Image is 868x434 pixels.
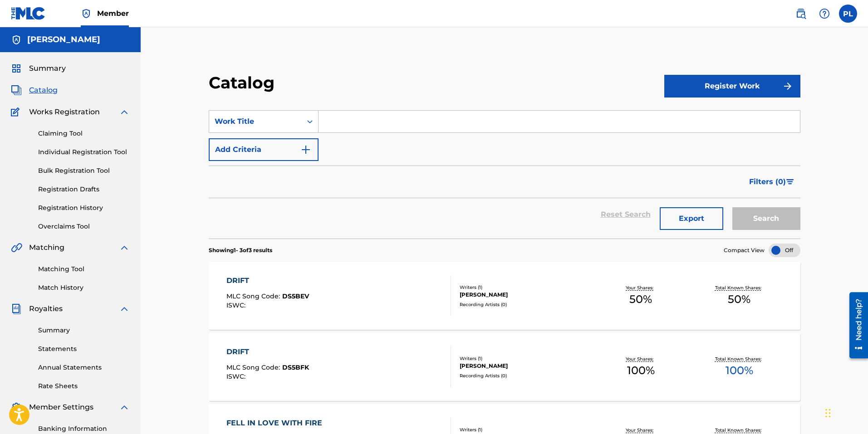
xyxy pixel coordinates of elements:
[815,5,834,23] div: Help
[749,176,786,187] span: Filters ( 0 )
[282,363,309,371] span: DS5BFK
[38,381,130,391] a: Rate Sheets
[715,284,764,291] p: Total Known Shares:
[843,288,868,361] iframe: Resource Center
[38,283,130,293] a: Match History
[119,402,130,413] img: expand
[29,402,93,413] span: Member Settings
[823,390,868,434] iframe: Chat Widget
[38,424,130,434] a: Banking Information
[460,355,592,362] div: Writers ( 1 )
[300,144,311,155] img: 9d2ae6d4665cec9f34b9.svg
[11,34,22,45] img: Accounts
[626,356,656,362] p: Your Shares:
[460,362,592,370] div: [PERSON_NAME]
[38,147,130,157] a: Individual Registration Tool
[626,284,656,291] p: Your Shares:
[209,262,800,330] a: DRIFTMLC Song Code:DS5BEVISWC:Writers (1)[PERSON_NAME]Recording Artists (0)Your Shares:50%Total K...
[38,129,130,138] a: Claiming Tool
[11,242,22,253] img: Matching
[38,222,130,231] a: Overclaims Tool
[744,171,800,193] button: Filters (0)
[629,291,652,307] span: 50 %
[715,356,764,362] p: Total Known Shares:
[226,363,282,371] span: MLC Song Code :
[226,275,309,286] div: DRIFT
[38,363,130,372] a: Annual Statements
[11,63,66,74] a: SummarySummary
[29,242,64,253] span: Matching
[460,284,592,291] div: Writers ( 1 )
[209,138,319,161] button: Add Criteria
[819,8,830,19] img: help
[660,207,723,230] button: Export
[209,110,800,239] form: Search Form
[782,81,793,92] img: f7272a7cc735f4ea7f67.svg
[11,85,22,96] img: Catalog
[209,333,800,401] a: DRIFTMLC Song Code:DS5BFKISWC:Writers (1)[PERSON_NAME]Recording Artists (0)Your Shares:100%Total ...
[726,362,753,379] span: 100 %
[209,246,272,254] p: Showing 1 - 3 of 3 results
[11,63,22,74] img: Summary
[460,301,592,308] div: Recording Artists ( 0 )
[715,427,764,434] p: Total Known Shares:
[627,362,655,379] span: 100 %
[839,5,857,23] div: User Menu
[209,73,279,93] h2: Catalog
[11,7,46,20] img: MLC Logo
[226,301,248,309] span: ISWC :
[11,402,22,413] img: Member Settings
[29,63,66,74] span: Summary
[11,85,58,96] a: CatalogCatalog
[728,291,750,307] span: 50 %
[38,264,130,274] a: Matching Tool
[226,418,327,429] div: FELL IN LOVE WITH FIRE
[27,34,100,45] h5: Dickie Paul
[792,5,810,23] a: Public Search
[724,246,765,254] span: Compact View
[460,372,592,379] div: Recording Artists ( 0 )
[38,166,130,176] a: Bulk Registration Tool
[38,344,130,354] a: Statements
[38,203,130,213] a: Registration History
[38,185,130,194] a: Registration Drafts
[38,326,130,335] a: Summary
[460,426,592,433] div: Writers ( 1 )
[460,291,592,299] div: [PERSON_NAME]
[226,292,282,300] span: MLC Song Code :
[282,292,309,300] span: DS5BEV
[119,303,130,314] img: expand
[226,346,309,357] div: DRIFT
[119,242,130,253] img: expand
[626,427,656,434] p: Your Shares:
[825,400,831,427] div: Drag
[29,303,63,314] span: Royalties
[81,8,92,19] img: Top Rightsholder
[226,372,248,380] span: ISWC :
[29,85,58,96] span: Catalog
[795,8,806,19] img: search
[119,107,130,117] img: expand
[11,107,23,117] img: Works Registration
[786,179,794,185] img: filter
[29,107,100,117] span: Works Registration
[215,116,296,127] div: Work Title
[11,303,22,314] img: Royalties
[664,75,800,98] button: Register Work
[97,8,129,19] span: Member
